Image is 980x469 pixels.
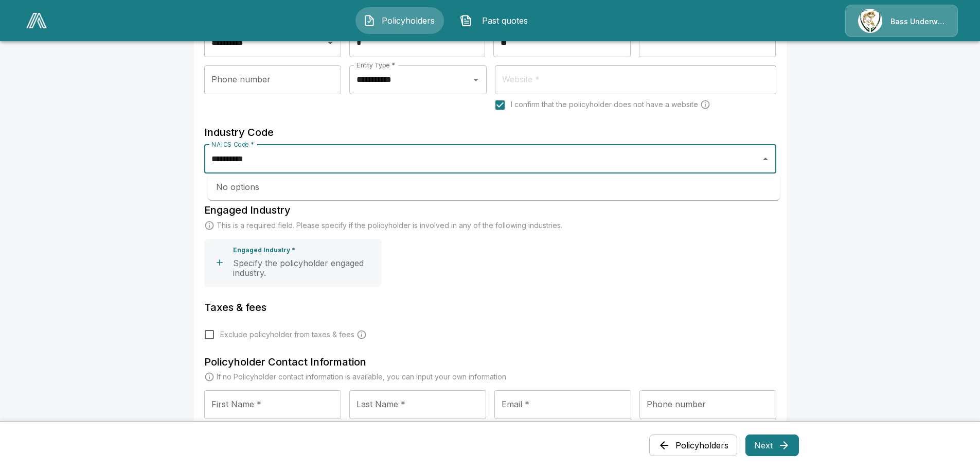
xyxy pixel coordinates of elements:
button: Engaged Industry *Specify the policyholder engaged industry. [204,239,382,287]
img: Policyholders Icon [363,14,376,27]
svg: Carriers run a cyber security scan on the policyholders' websites. Please enter a website wheneve... [700,99,710,110]
img: Past quotes Icon [460,14,472,27]
span: Policyholders [380,14,436,27]
svg: Carrier and processing fees will still be applied [357,329,367,340]
p: This is a required field. Please specify if the policyholder is involved in any of the following ... [217,220,562,231]
span: Past quotes [476,14,533,27]
h6: Industry Code [204,124,776,141]
label: Entity Type * [357,61,395,70]
button: Close [758,152,773,166]
button: Open [469,73,483,87]
button: Policyholders IconPolicyholders [355,7,444,34]
button: Policyholders [649,435,737,456]
button: Next [745,435,799,456]
p: If no Policyholder contact information is available, you can input your own information [217,372,506,382]
img: AA Logo [26,13,47,28]
p: Specify the policyholder engaged industry. [233,258,378,279]
h6: Taxes & fees [204,299,776,316]
h6: Policyholder Contact Information [204,354,776,370]
span: Exclude policyholder from taxes & fees [220,329,354,340]
button: Past quotes IconPast quotes [452,7,541,34]
p: Engaged Industry * [233,247,295,254]
span: I confirm that the policyholder does not have a website [511,99,698,110]
h6: Engaged Industry [204,202,776,218]
label: NAICS Code * [211,140,254,149]
button: Open [323,36,337,50]
div: No options [208,173,780,200]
